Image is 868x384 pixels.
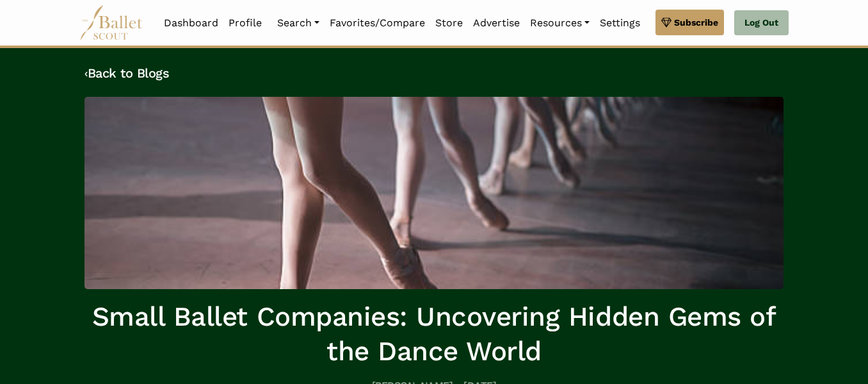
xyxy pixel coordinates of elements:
a: Profile [223,10,267,37]
a: Log Out [734,10,789,36]
a: Favorites/Compare [325,10,430,37]
img: header_image.img [84,97,784,289]
a: Store [430,10,468,37]
a: Resources [525,10,595,37]
a: ‹Back to Blogs [84,65,169,81]
a: Subscribe [655,10,724,35]
img: gem.svg [661,15,671,29]
a: Search [272,10,325,37]
span: Subscribe [674,15,718,29]
a: Dashboard [159,10,223,37]
a: Settings [595,10,645,37]
h1: Small Ballet Companies: Uncovering Hidden Gems of the Dance World [84,299,784,369]
code: ‹ [84,65,88,81]
a: Advertise [468,10,525,37]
